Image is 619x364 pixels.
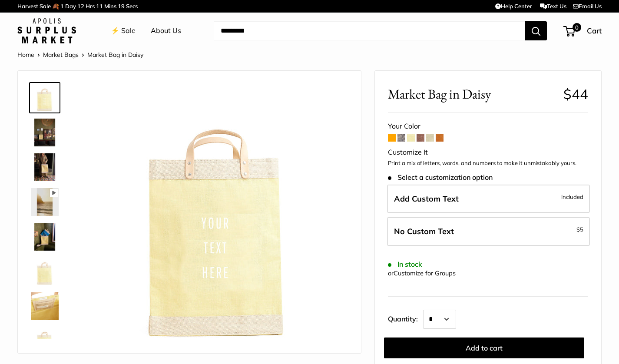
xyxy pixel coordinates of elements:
a: Market Bag in Daisy [29,221,60,252]
span: - [574,224,583,235]
a: Text Us [540,3,566,10]
a: About Us [151,24,181,37]
a: description_Seal of authenticity printed on the backside of every bag. [29,256,60,287]
span: $44 [563,86,588,103]
span: Cart [587,26,602,35]
a: Help Center [495,3,532,10]
img: Market Bag in Daisy [31,119,59,146]
img: description_The Original Market Bag in Daisy [31,153,59,181]
img: Market Bag in Daisy [87,84,348,344]
p: Print a mix of letters, words, and numbers to make it unmistakably yours. [388,159,588,168]
div: or [388,268,456,279]
span: No Custom Text [394,226,454,236]
img: Market Bag in Daisy [31,292,59,320]
a: Market Bag in Daisy [29,325,60,357]
span: Mins [104,3,116,10]
img: Apolis: Surplus Market [17,18,76,43]
span: 11 [96,3,103,10]
a: Market Bags [43,51,79,59]
img: description_Seal of authenticity printed on the backside of every bag. [31,258,59,285]
span: $5 [576,226,583,233]
input: Search... [214,21,525,40]
label: Quantity: [388,307,423,329]
button: Search [525,21,547,40]
label: Add Custom Text [387,185,590,213]
a: Market Bag in Daisy [29,117,60,148]
a: Market Bag in Daisy [29,82,60,113]
a: description_The Original Market Bag in Daisy [29,152,60,183]
a: ⚡️ Sale [111,24,136,37]
a: 0 Cart [564,24,602,38]
a: Email Us [573,3,602,10]
img: Market Bag in Daisy [31,84,59,112]
label: Leave Blank [387,217,590,246]
div: Customize It [388,146,588,159]
span: Hrs [86,3,95,10]
a: Customize for Groups [394,269,456,277]
span: In stock [388,260,422,268]
span: 19 [118,3,125,10]
span: 1 [60,3,64,10]
span: 0 [573,23,581,32]
span: Add Custom Text [394,194,459,204]
span: Secs [126,3,138,10]
img: Market Bag in Daisy [31,188,59,216]
img: Market Bag in Daisy [31,327,59,355]
span: 12 [77,3,84,10]
span: Select a customization option [388,173,493,182]
img: Market Bag in Daisy [31,223,59,251]
a: Home [17,51,34,59]
span: Market Bag in Daisy [87,51,143,59]
nav: Breadcrumb [17,49,143,60]
span: Market Bag in Daisy [388,86,557,102]
button: Add to cart [384,338,584,358]
span: Included [561,192,583,202]
a: Market Bag in Daisy [29,291,60,322]
div: Your Color [388,120,588,133]
a: Market Bag in Daisy [29,186,60,218]
span: Day [65,3,76,10]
